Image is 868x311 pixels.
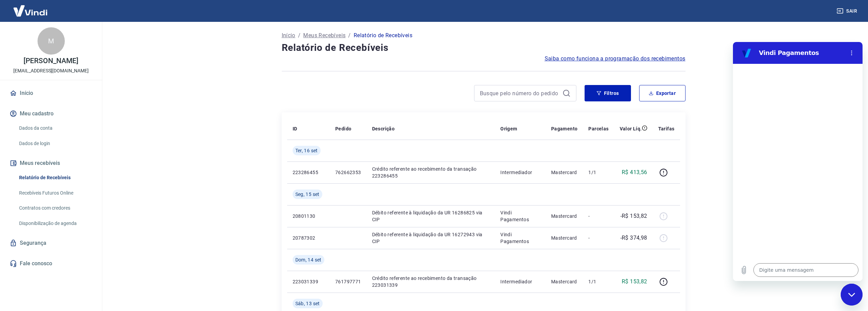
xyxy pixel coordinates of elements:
[8,156,94,171] button: Meus recebíveis
[335,278,361,285] p: 761797771
[551,235,578,241] p: Mastercard
[372,275,490,288] p: Crédito referente ao recebimento da transação 223031339
[282,41,686,55] h4: Relatório de Recebíveis
[295,256,322,263] span: Dom, 14 set
[733,42,863,281] iframe: Janela de mensagens
[551,213,578,220] p: Mastercard
[551,169,578,176] p: Mastercard
[372,125,395,132] p: Descrição
[500,125,517,132] p: Origem
[16,171,94,185] a: Relatório de Recebíveis
[588,125,608,132] p: Parcelas
[293,169,324,176] p: 223286455
[658,125,675,132] p: Tarifas
[8,236,94,251] a: Segurança
[8,256,94,271] a: Fale conosco
[588,278,608,285] p: 1/1
[622,278,647,286] p: R$ 153,82
[38,27,65,55] div: M
[282,31,295,40] a: Início
[293,278,324,285] p: 223031339
[16,201,94,215] a: Contratos com credores
[293,213,324,220] p: 20801130
[8,86,94,101] a: Início
[500,278,540,285] p: Intermediador
[588,213,608,220] p: -
[620,212,647,220] p: -R$ 153,82
[16,186,94,200] a: Recebíveis Futuros Online
[8,106,94,121] button: Meu cadastro
[588,235,608,241] p: -
[295,191,320,198] span: Seg, 15 set
[620,234,647,242] p: -R$ 374,98
[622,168,647,176] p: R$ 413,56
[551,125,578,132] p: Pagamento
[16,216,94,230] a: Disponibilização de agenda
[841,284,863,306] iframe: Botão para abrir a janela de mensagens, conversa em andamento
[13,67,89,74] p: [EMAIL_ADDRESS][DOMAIN_NAME]
[348,31,351,40] p: /
[303,31,345,40] a: Meus Recebíveis
[335,169,361,176] p: 762662353
[293,125,297,132] p: ID
[372,231,490,245] p: Débito referente à liquidação da UR 16272943 via CIP
[24,57,78,65] p: [PERSON_NAME]
[500,231,540,245] p: Vindi Pagamentos
[16,121,94,135] a: Dados da conta
[295,147,318,154] span: Ter, 16 set
[551,278,578,285] p: Mastercard
[335,125,351,132] p: Pedido
[500,169,540,176] p: Intermediador
[480,88,560,98] input: Busque pelo número do pedido
[298,31,300,40] p: /
[354,31,412,40] p: Relatório de Recebíveis
[16,137,94,151] a: Dados de login
[585,85,631,101] button: Filtros
[835,5,860,17] button: Sair
[500,209,540,223] p: Vindi Pagamentos
[295,300,320,307] span: Sáb, 13 set
[588,169,608,176] p: 1/1
[545,55,686,63] a: Saiba como funciona a programação dos recebimentos
[372,166,490,179] p: Crédito referente ao recebimento da transação 223286455
[293,235,324,241] p: 20787302
[372,209,490,223] p: Débito referente à liquidação da UR 16286825 via CIP
[8,0,53,21] img: Vindi
[620,125,642,132] p: Valor Líq.
[639,85,686,101] button: Exportar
